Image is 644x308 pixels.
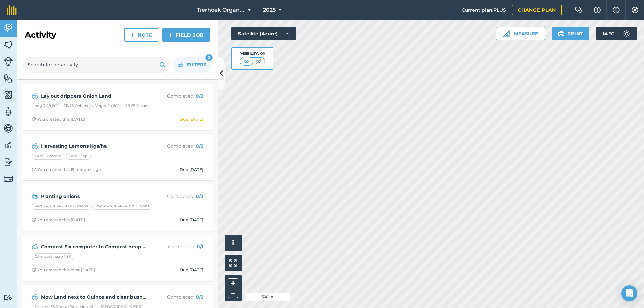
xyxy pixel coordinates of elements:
img: svg+xml;base64,PD94bWwgdmVyc2lvbj0iMS4wIiBlbmNvZGluZz0idXRmLTgiPz4KPCEtLSBHZW5lcmF0b3I6IEFkb2JlIE... [32,192,38,200]
div: Due [DATE] [180,267,203,273]
strong: 0 / 2 [196,294,203,300]
div: Veg 4 4b 2024 - 4B 25 Onions [92,203,152,210]
button: Filters [173,57,211,73]
p: Completed : [150,142,203,150]
span: Tierhoek Organic Farm [197,6,245,14]
img: svg+xml;base64,PHN2ZyB4bWxucz0iaHR0cDovL3d3dy53My5vcmcvMjAwMC9zdmciIHdpZHRoPSIxNCIgaGVpZ2h0PSIyNC... [130,31,135,39]
span: 2025 [263,6,276,14]
img: svg+xml;base64,PD94bWwgdmVyc2lvbj0iMS4wIiBlbmNvZGluZz0idXRmLTgiPz4KPCEtLSBHZW5lcmF0b3I6IEFkb2JlIE... [4,23,13,33]
img: A question mark icon [593,7,601,13]
img: svg+xml;base64,PHN2ZyB4bWxucz0iaHR0cDovL3d3dy53My5vcmcvMjAwMC9zdmciIHdpZHRoPSI1NiIgaGVpZ2h0PSI2MC... [4,40,13,50]
div: You created this [DATE] [32,117,85,122]
strong: 0 / 2 [196,93,203,99]
div: Due [DATE] [180,117,203,122]
strong: Mow Land next to Quince and clear bushes [41,293,147,301]
img: svg+xml;base64,PHN2ZyB4bWxucz0iaHR0cDovL3d3dy53My5vcmcvMjAwMC9zdmciIHdpZHRoPSIxNCIgaGVpZ2h0PSIyNC... [168,31,173,39]
strong: Lay out drippers Onion Land [41,92,147,100]
div: You created this [DATE] [32,217,85,223]
img: svg+xml;base64,PHN2ZyB4bWxucz0iaHR0cDovL3d3dy53My5vcmcvMjAwMC9zdmciIHdpZHRoPSI1MCIgaGVpZ2h0PSI0MC... [242,58,251,65]
img: Two speech bubbles overlapping with the left bubble in the forefront [575,7,583,13]
button: Satellite (Azure) [231,27,296,40]
strong: 0 / 2 [196,193,203,199]
div: 2 [205,54,213,61]
img: svg+xml;base64,PD94bWwgdmVyc2lvbj0iMS4wIiBlbmNvZGluZz0idXRmLTgiPz4KPCEtLSBHZW5lcmF0b3I6IEFkb2JlIE... [4,107,13,117]
strong: 0 / 1 [197,244,203,250]
img: svg+xml;base64,PHN2ZyB4bWxucz0iaHR0cDovL3d3dy53My5vcmcvMjAwMC9zdmciIHdpZHRoPSIxNyIgaGVpZ2h0PSIxNy... [613,6,620,14]
img: svg+xml;base64,PD94bWwgdmVyc2lvbj0iMS4wIiBlbmNvZGluZz0idXRmLTgiPz4KPCEtLSBHZW5lcmF0b3I6IEFkb2JlIE... [4,123,13,133]
img: Clock with arrow pointing clockwise [32,167,36,172]
img: svg+xml;base64,PD94bWwgdmVyc2lvbj0iMS4wIiBlbmNvZGluZz0idXRmLTgiPz4KPCEtLSBHZW5lcmF0b3I6IEFkb2JlIE... [4,174,13,183]
strong: 0 / 2 [196,143,203,149]
span: Current plan : PLUS [462,6,506,14]
strong: Planting onions [41,193,147,200]
img: svg+xml;base64,PHN2ZyB4bWxucz0iaHR0cDovL3d3dy53My5vcmcvMjAwMC9zdmciIHdpZHRoPSIxOSIgaGVpZ2h0PSIyNC... [159,61,166,69]
div: Lem 1 Bottom [32,153,64,160]
button: i [225,235,241,251]
input: Search for an activity [23,57,170,73]
img: svg+xml;base64,PD94bWwgdmVyc2lvbj0iMS4wIiBlbmNvZGluZz0idXRmLTgiPz4KPCEtLSBHZW5lcmF0b3I6IEFkb2JlIE... [4,157,13,167]
h2: Activity [25,29,56,40]
div: Due [DATE] [180,217,203,223]
span: i [232,239,234,247]
a: Lay out drippers Onion LandCompleted: 0/2Veg 3 4B 2024 - 3B 25 OnionsVeg 4 4b 2024 - 4B 25 Onions... [26,88,209,126]
img: Clock with arrow pointing clockwise [32,117,36,121]
div: Due [DATE] [180,167,203,172]
img: svg+xml;base64,PD94bWwgdmVyc2lvbj0iMS4wIiBlbmNvZGluZz0idXRmLTgiPz4KPCEtLSBHZW5lcmF0b3I6IEFkb2JlIE... [32,243,38,251]
span: Filters [187,61,206,68]
div: You created this 19 minutes ago [32,167,101,172]
div: Open Intercom Messenger [621,285,637,301]
div: Lem 1 Top [66,153,91,160]
strong: Harvesting Lemons Kgs/ha [41,142,147,150]
p: Completed : [150,243,203,250]
img: svg+xml;base64,PHN2ZyB4bWxucz0iaHR0cDovL3d3dy53My5vcmcvMjAwMC9zdmciIHdpZHRoPSI1NiIgaGVpZ2h0PSI2MC... [4,90,13,100]
button: Measure [496,27,545,40]
button: – [228,288,238,298]
a: Field Job [162,28,210,42]
p: Completed : [150,193,203,200]
a: Change plan [512,5,562,15]
a: Planting onionsCompleted: 0/2Veg 3 4B 2024 - 3B 25 OnionsVeg 4 4b 2024 - 4B 25 OnionsClock with a... [26,188,209,227]
img: svg+xml;base64,PHN2ZyB4bWxucz0iaHR0cDovL3d3dy53My5vcmcvMjAwMC9zdmciIHdpZHRoPSI1NiIgaGVpZ2h0PSI2MC... [4,73,13,83]
div: Veg 3 4B 2024 - 3B 25 Onions [32,103,91,109]
img: svg+xml;base64,PD94bWwgdmVyc2lvbj0iMS4wIiBlbmNvZGluZz0idXRmLTgiPz4KPCEtLSBHZW5lcmF0b3I6IEFkb2JlIE... [32,142,38,150]
img: svg+xml;base64,PD94bWwgdmVyc2lvbj0iMS4wIiBlbmNvZGluZz0idXRmLTgiPz4KPCEtLSBHZW5lcmF0b3I6IEFkb2JlIE... [4,140,13,150]
strong: Compost Fix computer to Compost heap. R680 [41,243,147,250]
img: A cog icon [631,7,639,13]
img: svg+xml;base64,PD94bWwgdmVyc2lvbj0iMS4wIiBlbmNvZGluZz0idXRmLTgiPz4KPCEtLSBHZW5lcmF0b3I6IEFkb2JlIE... [4,294,13,301]
div: Compost heap 1 SK [32,253,74,260]
img: svg+xml;base64,PD94bWwgdmVyc2lvbj0iMS4wIiBlbmNvZGluZz0idXRmLTgiPz4KPCEtLSBHZW5lcmF0b3I6IEFkb2JlIE... [32,293,38,301]
p: Completed : [150,92,203,100]
img: Clock with arrow pointing clockwise [32,218,36,222]
button: + [228,278,238,288]
button: Print [552,27,590,40]
img: svg+xml;base64,PD94bWwgdmVyc2lvbj0iMS4wIiBlbmNvZGluZz0idXRmLTgiPz4KPCEtLSBHZW5lcmF0b3I6IEFkb2JlIE... [4,57,13,66]
img: Four arrows, one pointing top left, one top right, one bottom right and the last bottom left [229,259,237,267]
img: svg+xml;base64,PHN2ZyB4bWxucz0iaHR0cDovL3d3dy53My5vcmcvMjAwMC9zdmciIHdpZHRoPSIxOSIgaGVpZ2h0PSIyNC... [558,29,565,38]
a: Compost Fix computer to Compost heap. R680Completed: 0/1Compost heap 1 SKClock with arrow pointin... [26,239,209,277]
img: fieldmargin Logo [7,5,17,15]
span: 14 ° C [603,27,614,40]
img: svg+xml;base64,PD94bWwgdmVyc2lvbj0iMS4wIiBlbmNvZGluZz0idXRmLTgiPz4KPCEtLSBHZW5lcmF0b3I6IEFkb2JlIE... [32,92,38,100]
a: Note [124,28,158,42]
img: Ruler icon [503,30,510,37]
button: 14 °C [596,27,637,40]
div: Veg 3 4B 2024 - 3B 25 Onions [32,203,91,210]
img: Clock with arrow pointing clockwise [32,268,36,272]
div: Visibility: On [240,51,265,56]
a: Harvesting Lemons Kgs/haCompleted: 0/2Lem 1 BottomLem 1 TopClock with arrow pointing clockwiseYou... [26,138,209,176]
img: svg+xml;base64,PHN2ZyB4bWxucz0iaHR0cDovL3d3dy53My5vcmcvMjAwMC9zdmciIHdpZHRoPSI1MCIgaGVpZ2h0PSI0MC... [254,58,263,65]
div: Veg 4 4b 2024 - 4B 25 Onions [92,103,152,109]
div: You created this over [DATE] [32,267,95,273]
img: svg+xml;base64,PD94bWwgdmVyc2lvbj0iMS4wIiBlbmNvZGluZz0idXRmLTgiPz4KPCEtLSBHZW5lcmF0b3I6IEFkb2JlIE... [620,27,633,40]
p: Completed : [150,293,203,301]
